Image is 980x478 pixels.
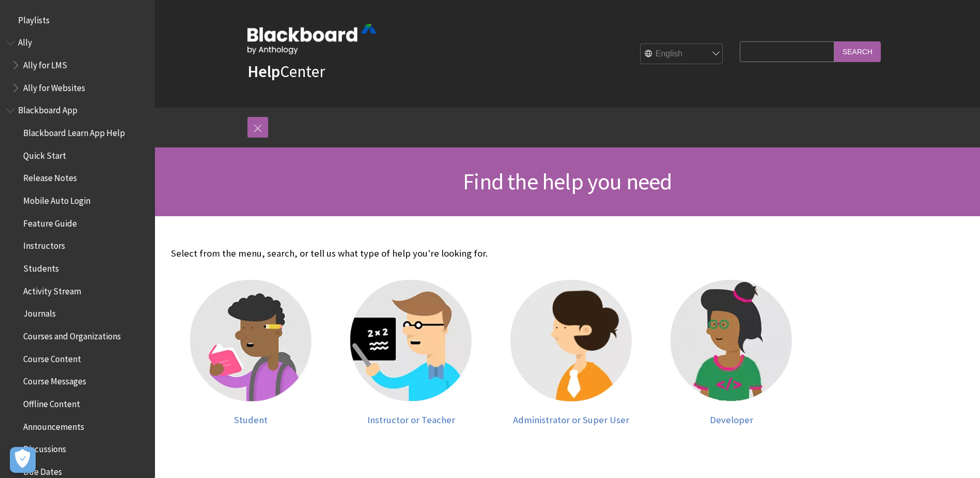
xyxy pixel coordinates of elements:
a: Student Student [181,280,321,425]
span: Course Messages [23,373,86,387]
span: Developer [710,414,753,426]
span: Discussions [23,440,66,454]
strong: Help [247,61,280,82]
span: Blackboard Learn App Help [23,124,125,138]
span: Instructor or Teacher [367,414,455,426]
a: Instructor Instructor or Teacher [341,280,481,425]
span: Student [234,414,268,426]
a: HelpCenter [247,61,325,82]
span: Blackboard App [18,102,77,116]
img: Blackboard by Anthology [247,24,377,54]
span: Instructors [23,237,65,251]
span: Ally for LMS [23,56,67,70]
select: Site Language Selector [641,44,723,65]
span: Offline Content [23,395,80,409]
span: Feature Guide [23,215,77,229]
span: Activity Stream [23,282,81,296]
span: Ally [18,34,32,48]
a: Developer [662,280,801,425]
button: Open Preferences [10,447,36,473]
span: Ally for Websites [23,79,85,93]
span: Mobile Auto Login [23,192,90,206]
nav: Book outline for Playlists [6,11,149,29]
span: Course Content [23,350,81,364]
span: Students [23,260,59,274]
a: Administrator Administrator or Super User [502,280,641,425]
span: Courses and Organizations [23,327,121,341]
nav: Book outline for Anthology Ally Help [6,34,149,97]
input: Search [834,41,881,62]
span: Announcements [23,418,84,432]
span: Playlists [18,11,50,25]
img: Student [190,280,312,401]
img: Administrator [510,280,632,401]
span: Journals [23,305,56,319]
span: Administrator or Super User [513,414,629,426]
img: Instructor [350,280,472,401]
span: Release Notes [23,170,77,184]
span: Find the help you need [463,167,672,196]
span: Due Dates [23,463,62,477]
p: Select from the menu, search, or tell us what type of help you're looking for. [171,247,812,260]
span: Quick Start [23,147,66,161]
